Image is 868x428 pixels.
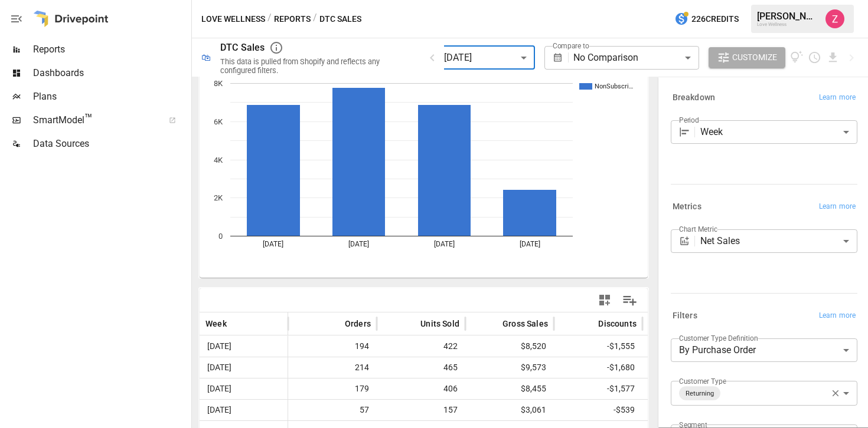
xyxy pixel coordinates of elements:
[819,201,856,213] span: Learn more
[471,400,548,420] span: $3,061
[825,9,844,28] img: Zoe Keller
[294,336,371,357] span: 194
[228,315,244,332] button: Sort
[205,336,282,357] span: [DATE]
[263,240,283,248] text: [DATE]
[33,66,189,80] span: Dashboards
[84,111,93,126] span: ™
[732,50,777,65] span: Customize
[205,357,282,378] span: [DATE]
[560,378,637,399] span: -$1,577
[267,12,272,27] div: /
[214,79,223,88] text: 8K
[409,46,534,70] div: [DATE] - [DATE]
[214,117,223,126] text: 6K
[673,91,715,104] h6: Breakdown
[573,46,699,70] div: No Comparison
[679,333,758,343] label: Customer Type Definition
[220,42,265,53] div: DTC Sales
[420,318,459,330] span: Units Sold
[220,57,411,75] div: This data is pulled from Shopify and reflects any configured filters.
[673,200,701,213] h6: Metrics
[560,357,637,378] span: -$1,680
[205,400,282,420] span: [DATE]
[214,193,223,202] text: 2K
[200,65,639,278] svg: A chart.
[700,229,857,253] div: Net Sales
[383,357,459,378] span: 465
[681,387,719,400] span: Returning
[553,41,589,51] label: Compare to
[33,113,156,127] span: SmartModel
[520,240,540,248] text: [DATE]
[679,376,726,386] label: Customer Type
[327,315,344,332] button: Sort
[294,400,371,420] span: 57
[345,318,371,330] span: Orders
[33,137,189,151] span: Data Sources
[33,90,189,104] span: Plans
[383,336,459,357] span: 422
[679,115,699,125] label: Period
[294,378,371,399] span: 179
[560,336,637,357] span: -$1,555
[826,51,840,64] button: Download report
[205,318,227,330] span: Week
[218,232,223,241] text: 0
[201,52,211,63] div: 🛍
[598,318,637,330] span: Discounts
[679,224,717,234] label: Chart Metric
[383,400,459,420] span: 157
[214,156,223,164] text: 4K
[616,287,643,314] button: Manage Columns
[819,310,856,322] span: Learn more
[790,47,804,68] button: View documentation
[671,338,857,362] div: By Purchase Order
[673,310,697,322] h6: Filters
[580,315,597,332] button: Sort
[471,336,548,357] span: $8,520
[434,240,455,248] text: [DATE]
[471,378,548,399] span: $8,455
[757,22,818,27] div: Love Wellness
[808,51,821,64] button: Schedule report
[348,240,369,248] text: [DATE]
[294,357,371,378] span: 214
[313,12,317,27] div: /
[485,315,501,332] button: Sort
[691,12,739,27] span: 226 Credits
[560,400,637,420] span: -$539
[471,357,548,378] span: $9,573
[700,120,857,144] div: Week
[819,92,856,104] span: Learn more
[383,378,459,399] span: 406
[757,11,818,22] div: [PERSON_NAME]
[33,42,189,57] span: Reports
[403,315,419,332] button: Sort
[502,318,548,330] span: Gross Sales
[818,2,851,35] button: Zoe Keller
[274,12,311,27] button: Reports
[670,8,743,30] button: 226Credits
[595,83,633,90] text: NonSubscri…
[205,378,282,399] span: [DATE]
[709,47,785,68] button: Customize
[201,12,265,27] button: Love Wellness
